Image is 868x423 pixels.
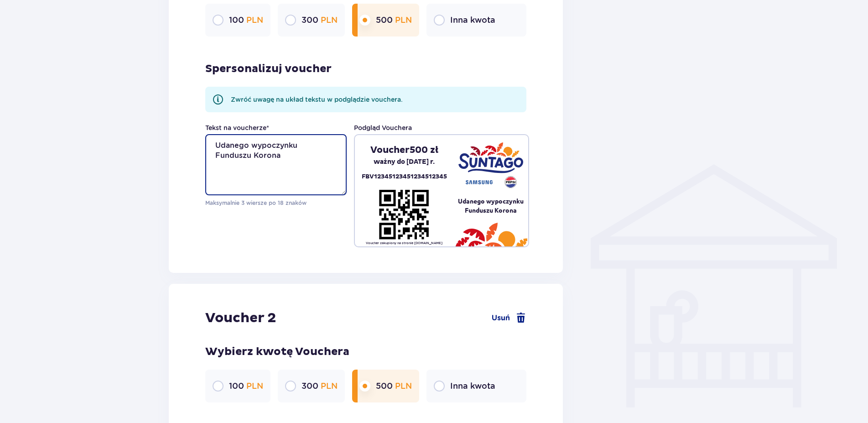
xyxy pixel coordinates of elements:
p: Voucher 2 [205,309,276,327]
p: Podgląd Vouchera [354,123,412,132]
p: Zwróć uwagę na układ tekstu w podglądzie vouchera. [231,95,403,104]
p: Inna kwota [450,15,495,26]
span: PLN [246,381,263,391]
img: Suntago - Samsung - Pepsi [458,142,523,188]
p: 300 [301,381,338,392]
p: 500 [376,15,412,26]
span: PLN [246,15,263,25]
p: Maksymalnie 3 wiersze po 18 znaków [205,199,347,207]
p: 300 [301,15,338,26]
p: 100 [229,381,263,392]
p: 500 [376,381,412,392]
p: 100 [229,15,263,26]
span: Usuń [492,313,510,323]
span: PLN [395,15,412,25]
p: Inna kwota [450,381,495,392]
p: Wybierz kwotę Vouchera [205,345,527,359]
a: Usuń [492,313,526,324]
p: Voucher zakupiony na stronie [DOMAIN_NAME] [366,241,442,245]
pre: Udanego wypoczynku Funduszu Korona [454,197,528,215]
span: PLN [395,381,412,391]
p: FBV12345123451234512345 [362,172,447,182]
p: Voucher 500 zł [370,144,438,156]
p: ważny do [DATE] r. [374,156,435,168]
label: Tekst na voucherze * [205,123,269,132]
span: PLN [321,15,338,25]
span: PLN [321,381,338,391]
textarea: Udanego wypoczynku Funduszu Korona [205,134,347,195]
p: Spersonalizuj voucher [205,62,332,76]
